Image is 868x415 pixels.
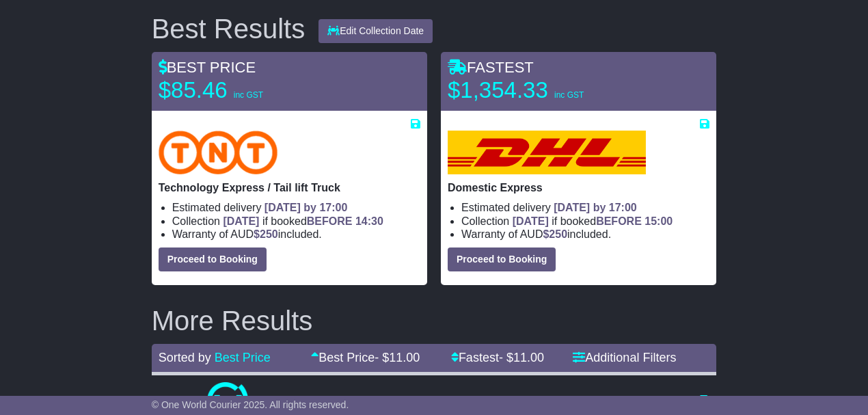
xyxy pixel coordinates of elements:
a: Fastest- $11.00 [451,351,544,364]
span: [DATE] by 17:00 [554,202,637,213]
li: Warranty of AUD included. [461,228,709,241]
span: inc GST [234,90,263,100]
li: Estimated delivery [461,201,709,214]
span: if booked [513,215,673,227]
span: if booked [223,215,383,227]
span: BEFORE [596,215,642,227]
span: 250 [549,228,567,240]
span: 11.00 [389,351,420,364]
span: [DATE] [223,215,259,227]
span: © One World Courier 2025. All rights reserved. [152,399,349,410]
span: $ [543,228,567,240]
span: 11.00 [513,351,544,364]
span: [DATE] [513,215,549,227]
p: $1,354.33 [448,77,619,104]
li: Warranty of AUD included. [172,228,420,241]
span: [DATE] by 17:00 [265,202,348,213]
a: Additional Filters [573,351,676,364]
button: Proceed to Booking [448,247,556,271]
li: Collection [172,215,420,228]
span: - $ [375,351,420,364]
span: 14:30 [355,215,383,227]
button: Proceed to Booking [159,247,267,271]
li: Collection [461,215,709,228]
span: - $ [499,351,544,364]
button: Edit Collection Date [318,19,433,43]
p: Domestic Express [448,181,709,194]
span: inc GST [554,90,584,100]
a: Best Price [215,351,271,364]
h2: More Results [152,306,717,336]
p: Technology Express / Tail lift Truck [159,181,420,194]
span: Sorted by [159,351,211,364]
li: Estimated delivery [172,201,420,214]
span: FASTEST [448,59,534,76]
span: BEFORE [307,215,353,227]
img: TNT Domestic: Technology Express / Tail lift Truck [159,131,277,174]
span: $ [254,228,278,240]
span: BEST PRICE [159,59,256,76]
span: 15:00 [645,215,673,227]
div: Best Results [145,14,312,44]
p: $85.46 [159,77,329,104]
span: 250 [260,228,278,240]
a: Best Price- $11.00 [311,351,420,364]
img: DHL: Domestic Express [448,131,646,174]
